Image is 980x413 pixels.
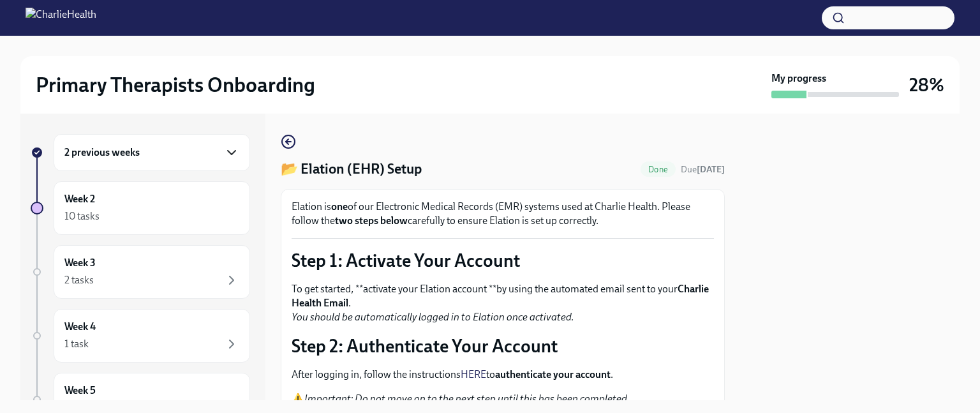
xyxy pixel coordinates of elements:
strong: authenticate your account [495,368,611,380]
a: Week 32 tasks [31,245,250,299]
h6: Week 3 [64,256,96,270]
img: CharlieHealth [26,8,96,28]
h6: 2 previous weeks [64,146,140,160]
h6: Week 5 [64,384,96,398]
strong: one [331,200,348,213]
p: Elation is of our Electronic Medical Records (EMR) systems used at Charlie Health. Please follow ... [292,200,714,228]
span: Done [641,165,676,174]
strong: My progress [771,71,826,86]
p: ⚠️ [292,392,714,406]
div: 10 tasks [64,209,100,223]
h6: Week 4 [64,320,96,334]
p: Step 2: Authenticate Your Account [292,334,714,357]
h4: 📂 Elation (EHR) Setup [281,160,422,179]
a: HERE [461,368,486,380]
a: Week 41 task [31,309,250,363]
div: 1 task [64,337,89,351]
h3: 28% [909,73,944,96]
h2: Primary Therapists Onboarding [36,72,315,98]
p: After logging in, follow the instructions to . [292,368,714,382]
strong: [DATE] [697,164,725,175]
em: Important: Do not move on to the next step until this has been completed. [304,393,630,405]
div: 2 previous weeks [54,134,250,171]
span: August 15th, 2025 10:00 [681,163,725,176]
div: 2 tasks [64,273,94,287]
a: Week 210 tasks [31,181,250,235]
p: To get started, **activate your Elation account **by using the automated email sent to your . [292,282,714,324]
p: Step 1: Activate Your Account [292,249,714,272]
strong: two steps below [335,214,408,227]
em: You should be automatically logged in to Elation once activated. [292,311,574,323]
h6: Week 2 [64,192,95,206]
span: Due [681,164,725,175]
